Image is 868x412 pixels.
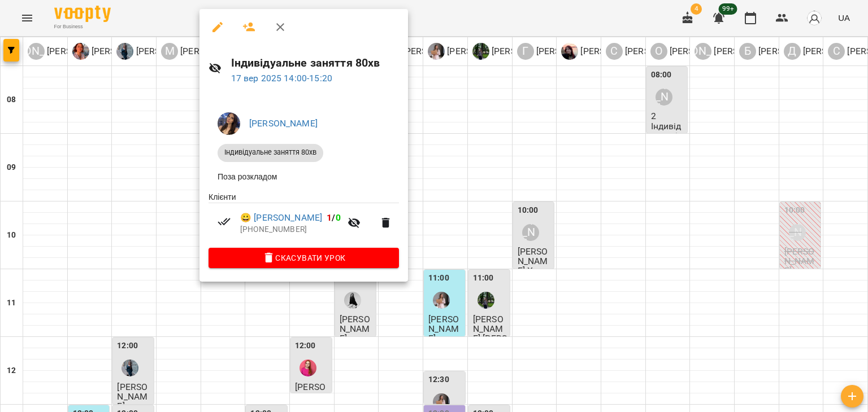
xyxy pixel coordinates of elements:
[240,224,341,235] p: [PHONE_NUMBER]
[231,73,332,84] a: 17 вер 2025 14:00-15:20
[209,191,399,248] ul: Клієнти
[218,112,240,135] img: 33b81d081b0d8a535c2e5726befd92f1.jpeg
[209,248,399,268] button: Скасувати Урок
[218,251,390,265] span: Скасувати Урок
[209,166,399,187] li: Поза розкладом
[327,212,332,223] span: 1
[336,212,341,223] span: 0
[249,118,318,129] a: [PERSON_NAME]
[240,211,322,225] a: 😀 [PERSON_NAME]
[218,215,231,229] svg: Візит сплачено
[218,147,323,157] span: Індивідуальне заняття 80хв
[231,54,400,72] h6: Індивідуальне заняття 80хв
[327,212,340,223] b: /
